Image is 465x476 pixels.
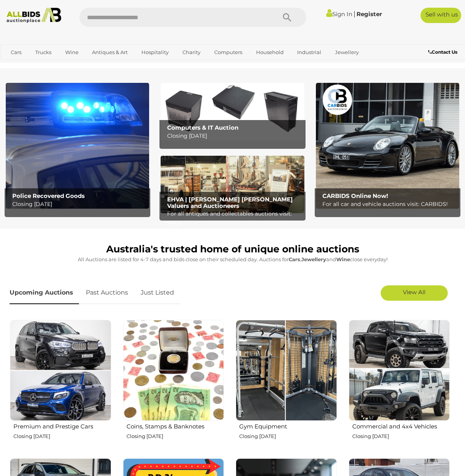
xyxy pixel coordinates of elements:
[13,432,111,441] p: Closing [DATE]
[330,46,364,59] a: Jewellery
[6,83,149,209] img: Police Recovered Goods
[301,256,326,262] strong: Jewellery
[10,244,455,255] h1: Australia's trusted home of unique online auctions
[349,320,450,421] img: Commercial and 4x4 Vehicles
[10,255,455,264] p: All Auctions are listed for 4-7 days and bids close on their scheduled day. Auctions for , and cl...
[10,282,79,304] a: Upcoming Auctions
[60,46,84,59] a: Wine
[268,8,306,27] button: Search
[12,192,85,199] b: Police Recovered Goods
[161,156,304,213] img: EHVA | Evans Hastings Valuers and Auctioneers
[6,46,26,59] a: Cars
[352,432,450,441] p: Closing [DATE]
[64,59,128,71] a: [GEOGRAPHIC_DATA]
[167,209,301,228] p: For all antiques and collectables auctions visit: EHVA
[316,83,459,209] img: CARBIDS Online Now!
[6,59,30,71] a: Office
[353,10,355,18] span: |
[357,10,382,18] a: Register
[13,422,111,430] h2: Premium and Prestige Cars
[316,83,459,209] a: CARBIDS Online Now! CARBIDS Online Now! For all car and vehicle auctions visit: CARBIDS!
[235,320,337,452] a: Gym Equipment Closing [DATE]
[123,320,224,452] a: Coins, Stamps & Banknotes Closing [DATE]
[6,83,149,209] a: Police Recovered Goods Police Recovered Goods Closing [DATE]
[421,8,461,23] a: Sell with us
[167,196,293,209] b: EHVA | [PERSON_NAME] [PERSON_NAME] Valuers and Auctioneers
[3,8,64,23] img: Allbids.com.au
[292,46,326,59] a: Industrial
[428,49,457,55] b: Contact Us
[123,320,224,421] img: Coins, Stamps & Banknotes
[34,59,60,71] a: Sports
[336,256,350,262] strong: Wine
[161,83,304,140] a: Computers & IT Auction Computers & IT Auction Closing [DATE]
[326,10,352,18] a: Sign In
[236,320,337,421] img: Gym Equipment
[80,282,134,304] a: Past Auctions
[161,83,304,140] img: Computers & IT Auction
[348,320,450,452] a: Commercial and 4x4 Vehicles Closing [DATE]
[136,46,174,59] a: Hospitality
[251,46,289,59] a: Household
[127,422,224,430] h2: Coins, Stamps & Banknotes
[239,422,337,430] h2: Gym Equipment
[322,199,457,209] p: For all car and vehicle auctions visit: CARBIDS!
[428,48,459,56] a: Contact Us
[322,192,388,199] b: CARBIDS Online Now!
[177,46,205,59] a: Charity
[10,320,111,452] a: Premium and Prestige Cars Closing [DATE]
[403,288,426,296] span: View All
[352,422,450,430] h2: Commercial and 4x4 Vehicles
[381,285,448,301] a: View All
[289,256,300,262] strong: Cars
[167,124,238,131] b: Computers & IT Auction
[135,282,180,304] a: Just Listed
[87,46,133,59] a: Antiques & Art
[12,199,146,209] p: Closing [DATE]
[209,46,247,59] a: Computers
[10,320,111,421] img: Premium and Prestige Cars
[127,432,224,441] p: Closing [DATE]
[161,156,304,213] a: EHVA | Evans Hastings Valuers and Auctioneers EHVA | [PERSON_NAME] [PERSON_NAME] Valuers and Auct...
[30,46,56,59] a: Trucks
[239,432,337,441] p: Closing [DATE]
[167,131,301,141] p: Closing [DATE]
